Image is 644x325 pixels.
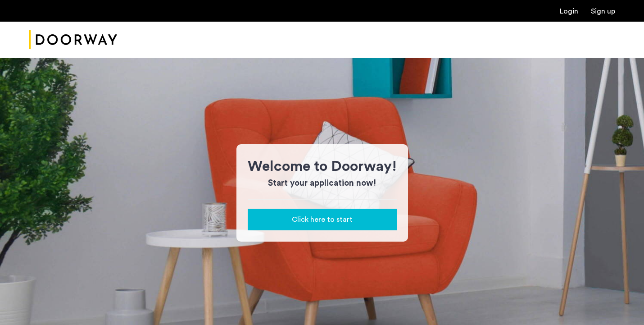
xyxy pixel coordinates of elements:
span: Click here to start [292,214,353,225]
h3: Start your application now! [248,177,397,190]
img: logo [29,23,117,57]
a: Registration [591,8,615,15]
button: button [248,209,397,230]
a: Cazamio Logo [29,23,117,57]
a: Login [560,8,578,15]
h1: Welcome to Doorway! [248,156,397,177]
